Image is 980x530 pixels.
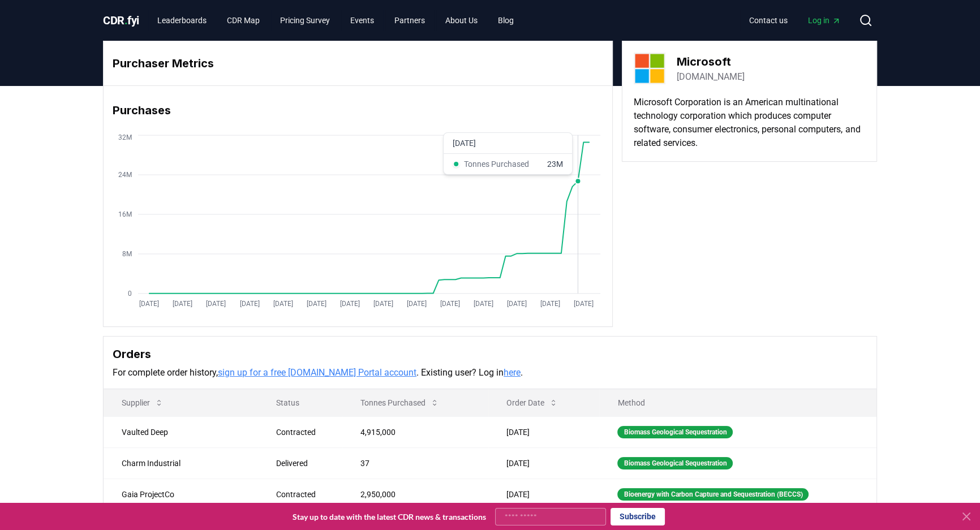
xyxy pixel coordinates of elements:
tspan: [DATE] [240,300,260,308]
tspan: [DATE] [407,300,427,308]
span: CDR fyi [103,14,139,27]
a: Pricing Survey [271,10,339,31]
td: [DATE] [488,447,600,479]
button: Tonnes Purchased [351,391,448,414]
div: Biomass Geological Sequestration [617,426,733,438]
img: Microsoft-logo [634,53,665,84]
tspan: 16M [118,210,132,218]
td: [DATE] [488,416,600,447]
span: Log in [808,15,841,26]
a: About Us [436,10,487,31]
p: For complete order history, . Existing user? Log in . [113,366,867,380]
button: Supplier [113,391,173,414]
a: Events [341,10,383,31]
tspan: 0 [128,290,132,298]
td: 2,950,000 [342,479,488,510]
span: . [124,14,128,27]
tspan: [DATE] [307,300,326,308]
a: Blog [489,10,523,31]
a: [DOMAIN_NAME] [677,70,745,84]
h3: Microsoft [677,53,745,70]
div: Contracted [276,426,334,438]
button: Order Date [497,391,567,414]
h3: Purchases [113,102,603,119]
div: Contracted [276,489,334,500]
tspan: [DATE] [139,300,159,308]
nav: Main [740,10,850,31]
td: Vaulted Deep [104,416,258,447]
div: Bioenergy with Carbon Capture and Sequestration (BECCS) [617,488,809,501]
a: CDR Map [218,10,269,31]
a: Leaderboards [148,10,216,31]
tspan: [DATE] [474,300,493,308]
a: Partners [385,10,434,31]
a: here [504,367,521,378]
div: Delivered [276,458,334,469]
tspan: [DATE] [340,300,360,308]
tspan: [DATE] [373,300,393,308]
td: 4,915,000 [342,416,488,447]
a: CDR.fyi [103,12,139,28]
td: 37 [342,447,488,479]
tspan: [DATE] [574,300,594,308]
tspan: 24M [118,171,132,179]
h3: Orders [113,346,867,363]
tspan: [DATE] [207,300,226,308]
td: [DATE] [488,479,600,510]
td: Charm Industrial [104,447,258,479]
td: Gaia ProjectCo [104,479,258,510]
tspan: [DATE] [507,300,527,308]
div: Biomass Geological Sequestration [617,457,733,469]
a: Contact us [740,10,797,31]
tspan: 32M [118,133,132,141]
h3: Purchaser Metrics [113,55,603,72]
tspan: [DATE] [440,300,460,308]
a: sign up for a free [DOMAIN_NAME] Portal account [218,367,416,378]
tspan: [DATE] [540,300,560,308]
a: Log in [799,10,850,31]
nav: Main [148,10,523,31]
p: Status [267,397,334,408]
tspan: 8M [122,250,132,258]
tspan: [DATE] [173,300,192,308]
tspan: [DATE] [273,300,293,308]
p: Microsoft Corporation is an American multinational technology corporation which produces computer... [634,96,865,150]
p: Method [608,397,867,408]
